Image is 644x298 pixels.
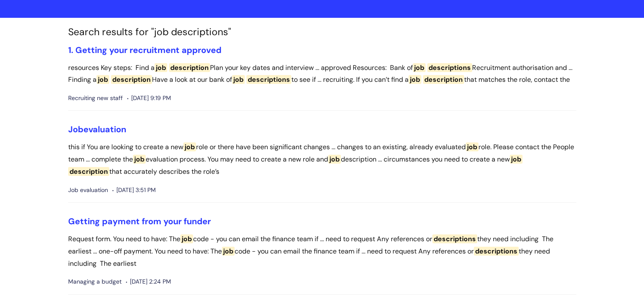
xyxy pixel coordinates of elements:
[169,63,210,72] span: description
[68,26,576,38] h1: Search results for "job descriptions"
[111,75,152,84] span: description
[126,276,171,287] span: [DATE] 2:24 PM
[127,93,171,103] span: [DATE] 9:19 PM
[180,234,193,243] span: job
[97,75,109,84] span: job
[466,142,478,151] span: job
[222,247,235,256] span: job
[409,75,421,84] span: job
[68,124,126,135] a: Jobevaluation
[68,185,108,195] span: Job evaluation
[68,45,221,56] a: 1. Getting your recruitment approved
[232,75,245,84] span: job
[413,63,426,72] span: job
[68,141,576,178] p: this if You are looking to create a new role or there have been significant changes ... changes t...
[183,142,196,151] span: job
[133,155,146,164] span: job
[432,234,477,243] span: descriptions
[246,75,291,84] span: descriptions
[112,185,156,195] span: [DATE] 3:51 PM
[68,62,576,86] p: resources Key steps: Find a Plan your key dates and interview ... approved Resources: Bank of Rec...
[68,167,109,176] span: description
[328,155,341,164] span: job
[423,75,464,84] span: description
[68,93,123,103] span: Recruiting new staff
[68,216,211,227] a: Getting payment from your funder
[155,63,167,72] span: job
[68,124,83,135] span: Job
[510,155,522,164] span: job
[427,63,472,72] span: descriptions
[68,276,122,287] span: Managing a budget
[474,247,519,256] span: descriptions
[68,233,576,270] p: Request form. You need to have: The code - you can email the finance team if ... need to request ...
